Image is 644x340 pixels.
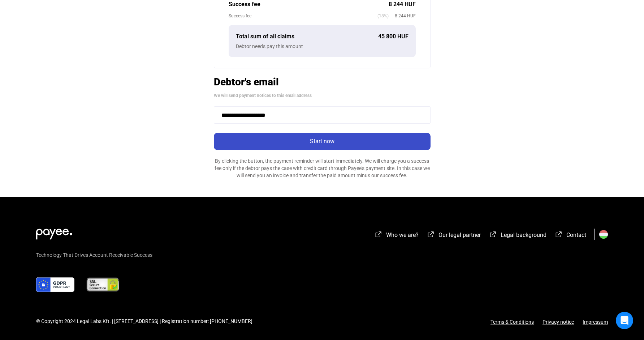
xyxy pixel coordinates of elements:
[214,133,431,150] button: Start now
[599,230,608,239] img: HU.svg
[229,12,377,20] div: Success fee
[374,231,383,238] img: external-link-white
[214,92,431,99] div: We will send payment notices to this email address
[554,231,563,238] img: external-link-white
[489,231,497,238] img: external-link-white
[534,319,583,325] a: Privacy notice
[36,225,72,239] img: white-payee-white-dot.svg
[86,277,120,292] img: ssl
[236,32,378,41] div: Total sum of all claims
[616,312,633,329] div: Open Intercom Messenger
[438,231,481,238] span: Our legal partner
[36,318,252,325] div: © Copyright 2024 Legal Labs Kft. | [STREET_ADDRESS] | Registration number: [PHONE_NUMBER]
[374,233,419,239] a: external-link-whiteWho we are?
[236,43,409,50] div: Debtor needs pay this amount
[427,231,435,238] img: external-link-white
[427,233,481,239] a: external-link-whiteOur legal partner
[36,277,74,292] img: gdpr
[214,157,431,179] div: By clicking the button, the payment reminder will start immediately. We will charge you a success...
[583,319,608,325] a: Impressum
[490,319,534,325] a: Terms & Conditions
[489,233,546,239] a: external-link-whiteLegal background
[377,12,389,20] span: (18%)
[501,231,546,238] span: Legal background
[554,233,586,239] a: external-link-whiteContact
[389,12,416,20] span: 8 244 HUF
[566,231,586,238] span: Contact
[216,137,428,146] div: Start now
[386,231,419,238] span: Who we are?
[214,76,431,88] h2: Debtor's email
[378,32,409,41] div: 45 800 HUF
